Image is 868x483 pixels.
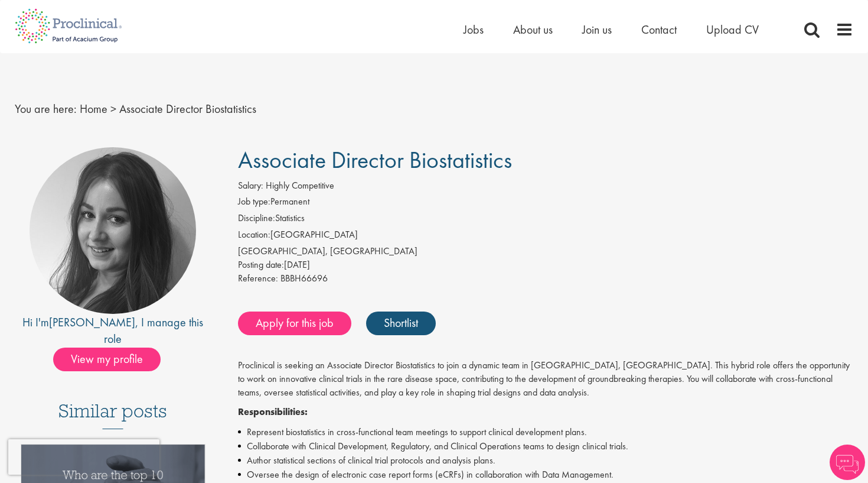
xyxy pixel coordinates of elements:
[15,314,211,348] div: Hi I'm , I manage this role
[110,101,116,116] span: >
[238,212,275,225] label: Discipline:
[830,445,865,480] img: Chatbot
[238,312,351,335] a: Apply for this job
[238,272,278,286] label: Reference:
[238,195,270,209] label: Job type:
[706,22,759,37] a: Upload CV
[238,179,263,193] label: Salary:
[49,315,135,330] a: [PERSON_NAME]
[15,101,77,116] span: You are here:
[30,147,196,314] img: imeage of recruiter Heidi Hennigan
[238,245,854,258] div: [GEOGRAPHIC_DATA], [GEOGRAPHIC_DATA]
[238,359,854,400] p: Proclinical is seeking an Associate Director Biostatistics to join a dynamic team in [GEOGRAPHIC_...
[238,258,854,272] div: [DATE]
[238,228,854,245] li: [GEOGRAPHIC_DATA]
[464,22,484,37] a: Jobs
[238,195,854,212] li: Permanent
[238,425,854,439] li: Represent biostatistics in cross-functional team meetings to support clinical development plans.
[58,401,167,429] h3: Similar posts
[8,439,159,475] iframe: reCAPTCHA
[582,22,612,37] a: Join us
[641,22,677,37] a: Contact
[238,453,854,468] li: Author statistical sections of clinical trial protocols and analysis plans.
[53,348,161,371] span: View my profile
[366,312,436,335] a: Shortlist
[238,468,854,482] li: Oversee the design of electronic case report forms (eCRFs) in collaboration with Data Management.
[238,406,308,418] strong: Responsibilities:
[238,228,270,242] label: Location:
[238,145,512,175] span: Associate Director Biostatistics
[266,179,334,192] span: Highly Competitive
[80,101,107,116] a: breadcrumb link
[513,22,553,37] a: About us
[238,439,854,453] li: Collaborate with Clinical Development, Regulatory, and Clinical Operations teams to design clinic...
[53,350,172,365] a: View my profile
[238,258,284,271] span: Posting date:
[238,212,854,228] li: Statistics
[119,101,256,116] span: Associate Director Biostatistics
[280,272,328,284] span: BBBH66696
